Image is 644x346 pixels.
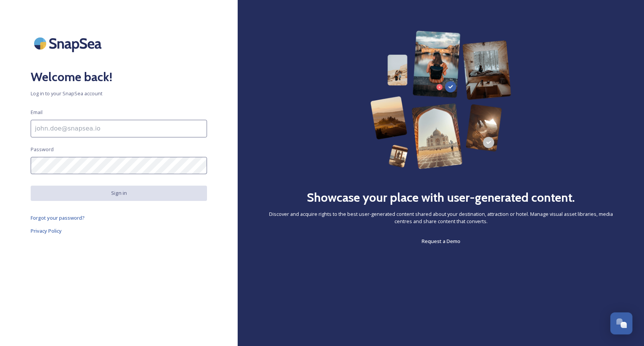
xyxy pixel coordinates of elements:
[31,213,207,222] a: Forgot your password?
[307,188,575,207] h2: Showcase your place with user-generated content.
[370,31,512,169] img: 63b42ca75bacad526042e722_Group%20154-p-800.png
[31,214,85,221] span: Forgot your password?
[31,227,62,234] span: Privacy Policy
[31,109,43,116] span: Email
[422,237,460,246] a: Request a Demo
[268,211,613,225] span: Discover and acquire rights to the best user-generated content shared about your destination, att...
[31,120,207,137] input: john.doe@snapsea.io
[31,90,207,97] span: Log in to your SnapSea account
[31,146,54,153] span: Password
[31,31,107,56] img: SnapSea Logo
[31,226,207,235] a: Privacy Policy
[31,68,207,86] h2: Welcome back!
[31,186,207,201] button: Sign in
[422,238,460,245] span: Request a Demo
[610,312,632,335] button: Open Chat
